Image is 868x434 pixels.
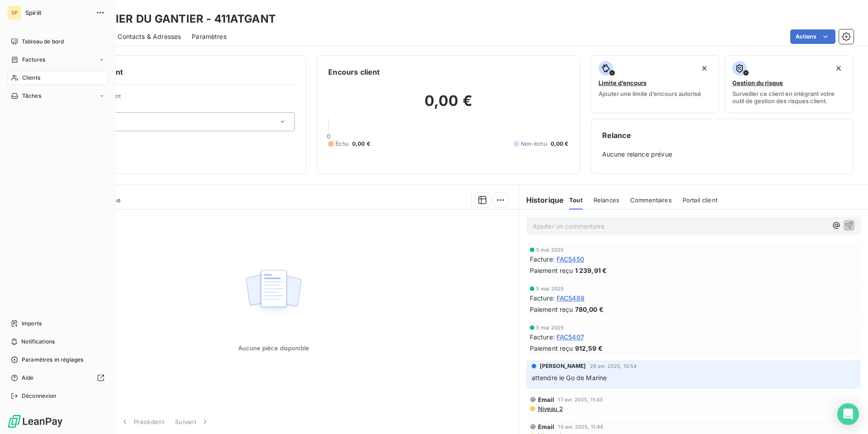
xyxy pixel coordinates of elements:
span: 5 mai 2025 [536,325,564,330]
span: FAC5407 [557,332,584,342]
span: 0,00 € [352,140,370,148]
h6: Informations client [55,67,295,77]
button: Limite d’encoursAjouter une limite d’encours autorisé [591,55,720,113]
div: SP [7,5,22,20]
a: Tableau de bord [7,34,108,49]
h2: 0,00 € [328,92,568,119]
span: Relances [594,196,619,204]
span: Ajouter une limite d’encours autorisé [599,90,701,97]
span: Déconnexion [22,392,57,400]
span: Email [538,423,555,430]
span: Paramètres [192,32,226,41]
a: Imports [7,316,108,331]
span: Spiriit [25,9,90,16]
span: Aucune relance prévue [602,150,842,159]
span: Surveiller ce client en intégrant votre outil de gestion des risques client. [732,90,846,105]
h3: L'ATELIER DU GANTIER - 411ATGANT [80,11,276,27]
span: Email [538,396,555,403]
span: Paiement reçu [530,343,573,353]
span: 0,00 € [551,140,569,148]
span: Facture : [530,293,555,303]
span: Paiement reçu [530,266,573,275]
span: Gestion du risque [732,79,783,86]
span: Portail client [683,196,717,204]
span: 780,00 € [575,305,604,314]
span: Tout [569,196,583,204]
span: Niveau 2 [537,405,563,412]
button: Gestion du risqueSurveiller ce client en intégrant votre outil de gestion des risques client. [725,55,854,113]
span: Propriétés Client [73,92,295,105]
a: Tâches [7,89,108,103]
span: 0 [327,133,330,140]
span: 5 mai 2025 [536,286,564,291]
span: Facture : [530,332,555,342]
div: Open Intercom Messenger [837,403,859,425]
span: FAC5489 [557,293,585,303]
span: Factures [22,56,45,64]
span: Tableau de bord [22,38,64,46]
img: Empty state [245,265,302,321]
span: Paiement reçu [530,305,573,314]
span: Facture : [530,254,555,264]
span: 28 avr. 2025, 10:54 [590,363,637,369]
span: Tâches [22,92,41,100]
span: [PERSON_NAME] [540,362,586,370]
a: Clients [7,71,108,85]
span: Aucune pièce disponible [238,344,309,352]
button: Précédent [115,412,170,431]
span: Imports [22,320,42,328]
span: Aide [22,374,34,382]
h6: Historique [519,195,564,205]
h6: Encours client [328,67,380,77]
span: Notifications [21,338,55,346]
h6: Relance [602,130,842,141]
span: Échu [335,140,349,148]
a: Factures [7,52,108,67]
span: Contacts & Adresses [118,32,181,41]
span: 10 avr. 2025, 11:44 [558,424,603,429]
span: Limite d’encours [599,79,646,86]
span: 912,59 € [575,343,603,353]
span: attendre le Go de Marine [532,374,607,382]
span: 5 mai 2025 [536,247,564,253]
a: Paramètres et réglages [7,353,108,367]
span: Clients [22,74,40,82]
span: 17 avr. 2025, 11:43 [558,397,603,402]
img: Logo LeanPay [7,414,63,429]
span: Non-échu [521,140,547,148]
a: Aide [7,371,108,385]
button: Actions [790,29,835,44]
button: Suivant [170,412,215,431]
span: FAC5450 [557,254,584,264]
span: 1 239,91 € [575,266,607,275]
span: Commentaires [630,196,672,204]
span: Paramètres et réglages [22,356,83,364]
